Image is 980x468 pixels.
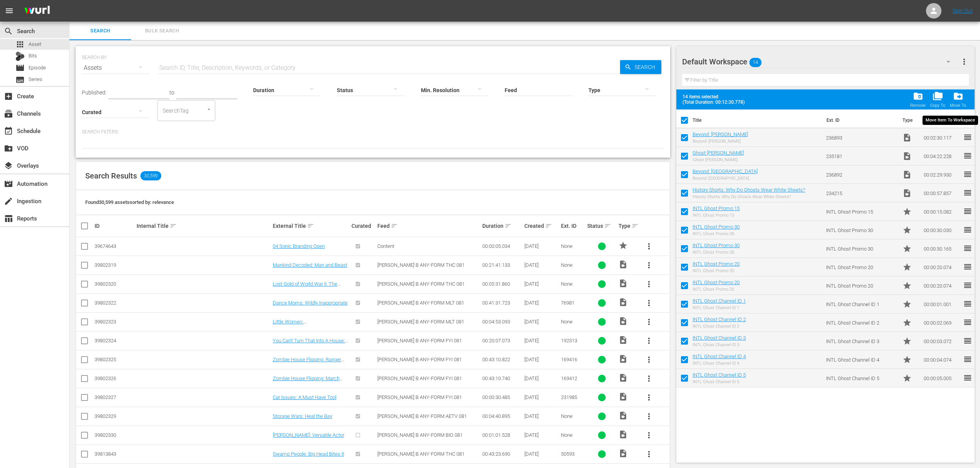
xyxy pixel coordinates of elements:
div: 00:43:10.740 [482,375,522,381]
div: [DATE] [524,451,559,457]
a: Ghost [PERSON_NAME] [693,150,744,156]
span: Content [377,243,394,249]
div: INTL Ghost Channel ID 5 [693,379,746,384]
span: Promo [902,207,912,216]
div: None [561,281,585,287]
span: Video [902,189,912,198]
td: 236892 [823,165,900,184]
div: Bits [15,52,25,61]
p: Search Filters: [82,129,664,135]
div: 39802325 [95,357,134,362]
span: reorder [963,318,972,327]
span: VOD [4,144,13,153]
a: Beyond: [GEOGRAPHIC_DATA] [693,168,758,174]
span: reorder [963,133,972,142]
td: 234215 [823,184,900,202]
span: more_vert [960,57,969,66]
span: Video [618,430,628,439]
button: more_vert [640,313,658,331]
div: 39802330 [95,432,134,438]
div: Duration [482,221,522,231]
span: Bits [29,52,37,60]
span: [PERSON_NAME] B ANY-FORM THC 081 [377,281,465,287]
span: Search [4,27,13,36]
th: Ext. ID [822,109,898,131]
div: 00:04:53.093 [482,319,522,325]
td: 00:00:02.069 [921,313,963,332]
div: None [561,413,585,419]
span: Search Results [85,171,137,180]
span: Video [618,260,628,269]
span: more_vert [644,279,654,289]
td: 00:00:01.001 [921,295,963,313]
span: menu [5,6,14,15]
div: 00:00:30.485 [482,394,522,400]
span: reorder [963,225,972,234]
span: [PERSON_NAME] B ANY-FORM THC 081 [377,262,465,268]
a: 04 Sonic Branding Open [273,243,325,249]
span: folder_copy [933,91,943,101]
span: [PERSON_NAME] B ANY-FORM FYI 081 [377,394,462,400]
a: Beyond: [PERSON_NAME] [693,131,748,137]
div: None [561,262,585,268]
span: more_vert [644,412,654,421]
td: 00:00:20.074 [921,258,963,276]
th: Title [693,109,822,131]
td: INTL Ghost Promo 20 [823,258,900,276]
span: 14 [749,54,762,71]
button: more_vert [960,52,969,71]
div: [DATE] [524,281,559,287]
span: PROMO [618,241,628,250]
td: 00:04:22.228 [921,147,963,165]
span: sort [170,222,177,229]
span: Promo [902,226,912,235]
span: reorder [963,244,972,253]
button: more_vert [640,256,658,274]
span: drive_file_move [953,91,963,101]
a: Sign Out [953,8,973,14]
a: INTL Ghost Promo 20 [693,261,740,267]
button: more_vert [640,445,658,463]
div: 00:01:01.528 [482,432,522,438]
a: [PERSON_NAME]: Versatile Actor [273,432,344,438]
div: None [561,243,585,249]
span: [PERSON_NAME] B ANY-FORM AETV 081 [377,413,467,419]
div: INTL Ghost Promo 30 [693,250,740,255]
span: more_vert [644,431,654,440]
div: Status [587,221,617,231]
div: [DATE] [524,319,559,325]
td: INTL Ghost Promo 30 [823,239,900,258]
span: Video [618,316,628,326]
div: INTL Ghost Channel ID 1 [693,305,746,310]
button: Open [205,106,213,113]
span: Promo [902,355,912,364]
span: more_vert [644,242,654,251]
span: sort [391,222,398,229]
span: to [169,89,174,96]
div: None [561,432,585,438]
span: Video [618,335,628,345]
a: Car Issues: A Must Have Tool [273,394,336,400]
span: 231985 [561,394,577,400]
span: Create [4,92,13,101]
span: sort [505,222,512,229]
div: Default Workspace [682,51,957,72]
div: 00:05:31.860 [482,281,522,287]
span: Search [74,27,127,35]
div: [DATE] [524,413,559,419]
div: INTL Ghost Channel ID 2 [693,324,746,329]
span: more_vert [644,298,654,308]
span: Video [618,392,628,401]
span: 169412 [561,375,577,381]
div: Internal Title [137,221,270,231]
span: reorder [963,262,972,271]
div: INTL Ghost Promo 30 [693,231,740,236]
a: Dance Moms: Wildly Inappropriate [273,300,348,306]
div: [DATE] [524,262,559,268]
div: 39802320 [95,281,134,287]
div: [DATE] [524,357,559,362]
span: Video [618,279,628,288]
span: more_vert [644,355,654,364]
button: more_vert [640,237,658,256]
td: INTL Ghost Channel ID 3 [823,332,900,350]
